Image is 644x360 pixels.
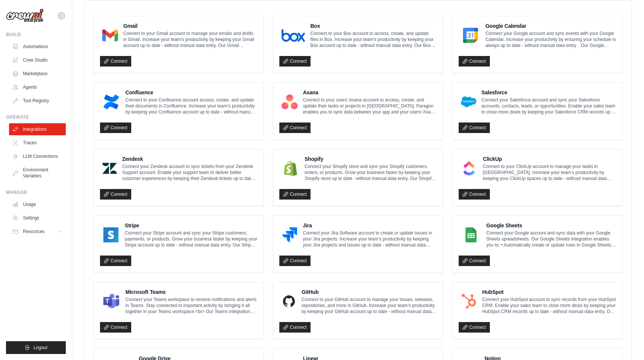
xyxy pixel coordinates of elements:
[6,341,66,354] button: Logout
[483,163,616,182] p: Connect to your ClickUp account to manage your tasks in [GEOGRAPHIC_DATA]. Increase your team’s p...
[9,137,66,149] a: Traces
[9,68,66,80] a: Marketplace
[279,322,311,333] a: Connect
[100,56,131,67] a: Connect
[303,89,437,96] h4: Asana
[102,94,120,109] img: Confluence Logo
[9,41,66,53] a: Automations
[102,294,120,309] img: Microsoft Teams Logo
[279,123,311,133] a: Connect
[9,81,66,93] a: Agents
[302,296,437,315] p: Connect to your GitHub account to manage your issues, releases, repositories, and more in GitHub....
[282,161,299,176] img: Shopify Logo
[126,296,258,315] p: Connect your Teams workspace to receive notifications and alerts in Teams. Stay connected to impo...
[305,155,437,163] h4: Shopify
[126,89,258,96] h4: Confluence
[6,32,66,38] div: Build
[282,94,298,109] img: Asana Logo
[310,30,437,48] p: Connect to your Box account to access, create, and update files in Box. Increase your team’s prod...
[302,288,437,296] h4: GitHub
[100,256,131,266] a: Connect
[305,163,437,182] p: Connect your Shopify store and sync your Shopify customers, orders, or products. Grow your busine...
[102,28,118,43] img: Gmail Logo
[9,164,66,182] a: Environment Variables
[461,294,477,309] img: HubSpot Logo
[482,296,616,315] p: Connect your HubSpot account to sync records from your HubSpot CRM. Enable your sales team to clo...
[303,230,437,248] p: Connect your Jira Software account to create or update issues in your Jira projects. Increase you...
[482,89,616,96] h4: Salesforce
[282,28,305,43] img: Box Logo
[9,95,66,107] a: Tool Registry
[9,212,66,224] a: Settings
[100,123,131,133] a: Connect
[126,288,258,296] h4: Microsoft Teams
[123,22,258,30] h4: Gmail
[459,56,490,67] a: Connect
[122,155,258,163] h4: Zendesk
[125,230,258,248] p: Connect your Stripe account and sync your Stripe customers, payments, or products. Grow your busi...
[279,56,311,67] a: Connect
[9,225,66,237] button: Resources
[102,227,120,242] img: Stripe Logo
[6,9,44,23] img: Logo
[485,22,616,30] h4: Google Calendar
[6,114,66,120] div: Operate
[122,163,258,182] p: Connect your Zendesk account to sync tickets from your Zendesk Support account. Enable your suppo...
[123,30,258,48] p: Connect to your Gmail account to manage your emails and drafts in Gmail. Increase your team’s pro...
[459,123,490,133] a: Connect
[282,227,298,242] img: Jira Logo
[125,222,258,229] h4: Stripe
[303,97,437,115] p: Connect to your users’ Asana account to access, create, and update their tasks or projects in [GE...
[482,97,616,115] p: Connect your Salesforce account and sync your Salesforce accounts, contacts, leads, or opportunit...
[459,256,490,266] a: Connect
[482,288,616,296] h4: HubSpot
[461,28,480,43] img: Google Calendar Logo
[100,322,131,333] a: Connect
[461,94,476,109] img: Salesforce Logo
[461,161,477,176] img: ClickUp Logo
[459,189,490,200] a: Connect
[9,198,66,210] a: Usage
[485,30,616,48] p: Connect your Google account and sync events with your Google Calendar. Increase your productivity...
[100,189,131,200] a: Connect
[9,150,66,162] a: LLM Connections
[9,123,66,135] a: Integrations
[126,97,258,115] p: Connect to your Confluence account access, create, and update their documents in Confluence. Incr...
[483,155,616,163] h4: ClickUp
[33,345,47,351] span: Logout
[486,230,616,248] p: Connect your Google account and sync data with your Google Sheets spreadsheets. Our Google Sheets...
[486,222,616,229] h4: Google Sheets
[461,227,481,242] img: Google Sheets Logo
[279,256,311,266] a: Connect
[310,22,437,30] h4: Box
[282,294,296,309] img: GitHub Logo
[279,189,311,200] a: Connect
[459,322,490,333] a: Connect
[303,222,437,229] h4: Jira
[23,228,44,234] span: Resources
[9,54,66,66] a: Crew Studio
[102,161,117,176] img: Zendesk Logo
[6,189,66,195] div: Manage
